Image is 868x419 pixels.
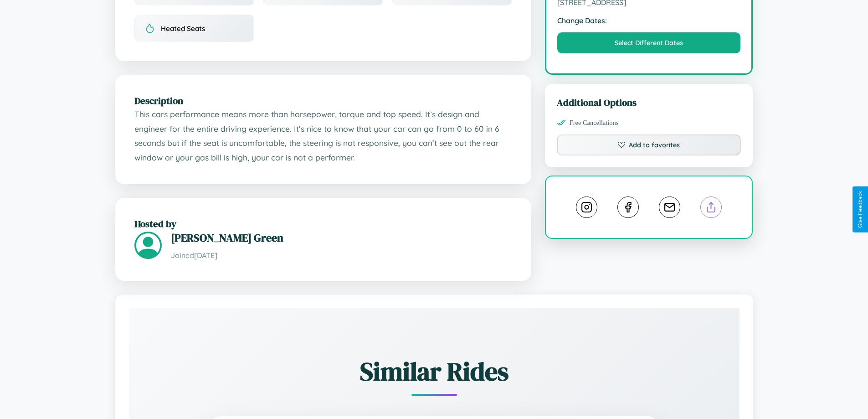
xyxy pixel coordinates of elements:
[171,249,512,262] p: Joined [DATE]
[161,24,205,33] span: Heated Seats
[171,230,512,245] h3: [PERSON_NAME] Green
[134,107,512,165] p: This cars performance means more than horsepower, torque and top speed. It’s design and engineer ...
[161,354,708,389] h2: Similar Rides
[134,94,512,107] h2: Description
[557,32,741,53] button: Select Different Dates
[557,16,741,25] strong: Change Dates:
[557,134,741,155] button: Add to favorites
[857,191,863,228] div: Give Feedback
[570,119,619,127] span: Free Cancellations
[134,217,512,230] h2: Hosted by
[557,96,741,109] h3: Additional Options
